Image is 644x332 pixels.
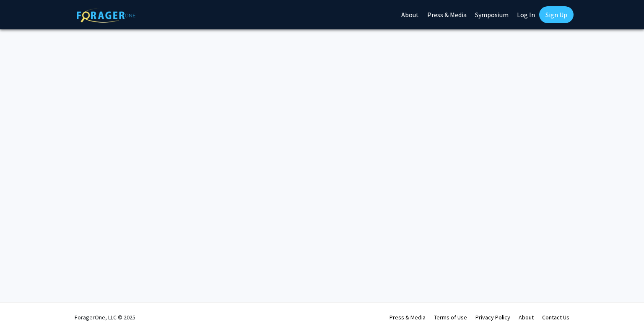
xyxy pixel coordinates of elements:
[75,303,135,332] div: ForagerOne, LLC © 2025
[390,314,426,321] a: Press & Media
[539,6,574,23] a: Sign Up
[77,8,135,23] img: ForagerOne Logo
[434,314,467,321] a: Terms of Use
[542,314,569,321] a: Contact Us
[475,314,510,321] a: Privacy Policy
[519,314,534,321] a: About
